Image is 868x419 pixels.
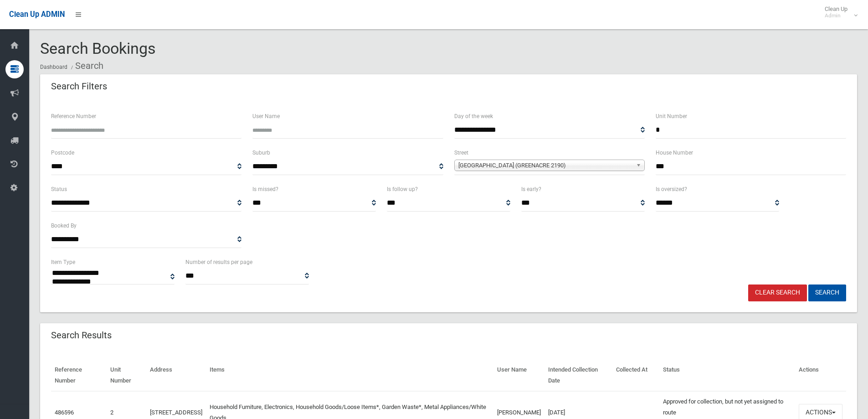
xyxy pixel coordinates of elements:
[544,360,612,391] th: Intended Collection Date
[150,409,202,416] a: [STREET_ADDRESS]
[656,111,687,121] label: Unit Number
[51,221,77,231] label: Booked By
[820,5,857,19] span: Clean Up
[146,360,206,391] th: Address
[656,148,693,158] label: House Number
[51,111,96,121] label: Reference Number
[40,326,123,344] header: Search Results
[659,360,795,391] th: Status
[51,257,75,267] label: Item Type
[454,148,468,158] label: Street
[206,360,493,391] th: Items
[454,111,493,121] label: Day of the week
[521,184,541,194] label: Is early?
[9,10,65,19] span: Clean Up ADMIN
[185,257,252,267] label: Number of results per page
[493,360,544,391] th: User Name
[808,285,846,301] button: Search
[51,148,74,158] label: Postcode
[69,57,103,74] li: Search
[40,64,67,70] a: Dashboard
[387,184,418,194] label: Is follow up?
[107,360,146,391] th: Unit Number
[55,409,74,416] a: 486596
[748,285,807,301] a: Clear Search
[252,148,270,158] label: Suburb
[40,78,118,95] header: Search Filters
[40,39,156,57] span: Search Bookings
[51,360,107,391] th: Reference Number
[795,360,846,391] th: Actions
[458,160,632,171] span: [GEOGRAPHIC_DATA] (GREENACRE 2190)
[252,111,280,121] label: User Name
[612,360,659,391] th: Collected At
[252,184,278,194] label: Is missed?
[656,184,687,194] label: Is oversized?
[51,184,67,194] label: Status
[825,12,847,19] small: Admin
